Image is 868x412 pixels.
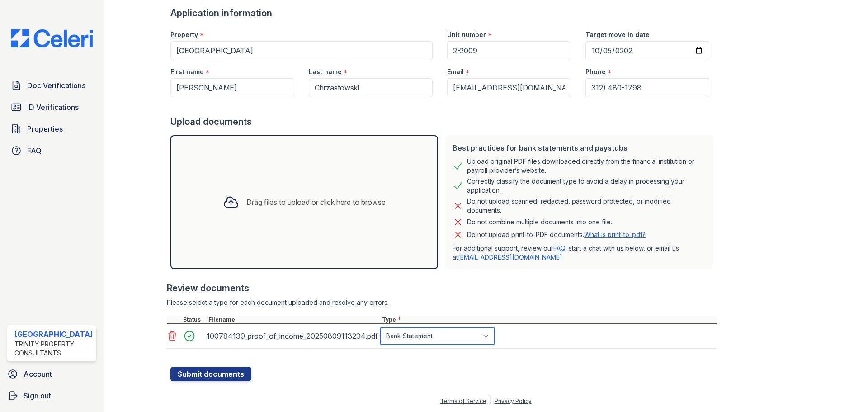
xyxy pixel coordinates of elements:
[170,7,717,19] div: Application information
[585,30,650,39] label: Target move in date
[585,67,606,76] label: Phone
[467,217,612,227] div: Do not combine multiple documents into one file.
[467,197,706,215] div: Do not upload scanned, redacted, password protected, or modified documents.
[24,369,52,379] span: Account
[584,231,646,238] a: What is print-to-pdf?
[24,390,51,401] span: Sign out
[4,387,100,405] a: Sign out
[453,244,706,262] p: For additional support, review our , start a chat with us below, or email us at
[4,29,100,47] img: CE_Logo_Blue-a8612792a0a2168367f1c8372b55b34899dd931a85d93a1a3d3e32e68fde9ad4.png
[14,329,93,340] div: [GEOGRAPHIC_DATA]
[170,67,204,76] label: First name
[7,76,96,95] a: Doc Verifications
[467,177,706,195] div: Correctly classify the document type to avoid a delay in processing your application.
[207,329,377,343] div: 100784139_proof_of_income_20250809113234.pdf
[14,340,93,358] div: Trinity Property Consultants
[380,316,717,323] div: Type
[170,115,717,128] div: Upload documents
[447,30,486,39] label: Unit number
[467,157,706,175] div: Upload original PDF files downloaded directly from the financial institution or payroll provider’...
[27,145,42,156] span: FAQ
[447,67,464,76] label: Email
[7,98,96,116] a: ID Verifications
[181,316,207,323] div: Status
[553,244,565,252] a: FAQ
[490,398,491,404] div: |
[246,197,386,208] div: Drag files to upload or click here to browse
[7,120,96,138] a: Properties
[4,365,100,383] a: Account
[7,142,96,160] a: FAQ
[167,282,717,294] div: Review documents
[467,230,646,239] p: Do not upload print-to-PDF documents.
[495,398,532,404] a: Privacy Policy
[27,80,85,91] span: Doc Verifications
[170,30,198,39] label: Property
[27,123,63,134] span: Properties
[309,67,342,76] label: Last name
[453,142,706,153] div: Best practices for bank statements and paystubs
[440,398,486,404] a: Terms of Service
[458,253,562,261] a: [EMAIL_ADDRESS][DOMAIN_NAME]
[207,316,380,323] div: Filename
[27,102,79,113] span: ID Verifications
[167,298,717,307] div: Please select a type for each document uploaded and resolve any errors.
[170,367,251,381] button: Submit documents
